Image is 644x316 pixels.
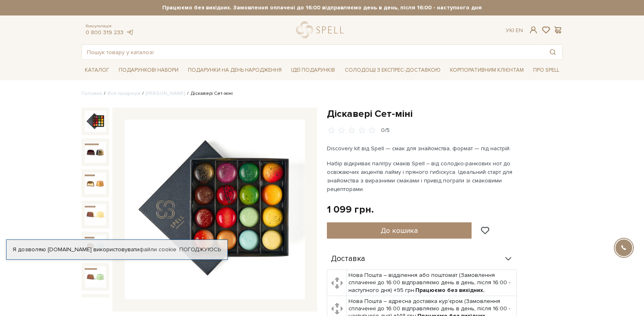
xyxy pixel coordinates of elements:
img: Діскавері Сет-міні [85,204,106,225]
td: Нова Пошта – відділення або поштомат (Замовлення сплаченні до 16:00 відправляємо день в день, піс... [347,270,517,296]
a: Ідеї подарунків [288,64,338,77]
img: Діскавері Сет-міні [85,266,106,287]
b: Працюємо без вихідних. [415,287,485,294]
a: telegram [126,29,134,36]
a: Вся продукція [108,90,140,97]
input: Пошук товару у каталозі [82,45,543,59]
a: 0 800 319 233 [86,29,124,36]
span: Доставка [331,255,365,263]
img: Діскавері Сет-міні [85,173,106,194]
img: Діскавері Сет-міні [85,235,106,256]
a: En [516,27,523,34]
img: Діскавері Сет-міні [85,111,106,132]
div: 1 099 грн. [327,203,374,216]
a: Подарунки на День народження [185,64,285,77]
span: | [513,27,514,34]
a: Про Spell [530,64,562,77]
a: Подарункові набори [115,64,182,77]
img: Діскавері Сет-міні [125,120,305,300]
a: Корпоративним клієнтам [447,64,527,77]
a: файли cookie [139,246,176,253]
button: До кошика [327,222,472,239]
span: До кошика [381,226,418,235]
a: Погоджуюсь [179,246,221,253]
p: Discovery kit від Spell — смак для знайомства, формат — під настрій. [327,144,518,153]
div: Я дозволяю [DOMAIN_NAME] використовувати [7,246,227,253]
a: logo [296,22,347,38]
strong: Працюємо без вихідних. Замовлення оплачені до 16:00 відправляємо день в день, після 16:00 - насту... [82,4,562,11]
a: Каталог [82,64,112,77]
a: Солодощі з експрес-доставкою [342,63,444,77]
a: Головна [82,90,102,97]
li: Діскавері Сет-міні [185,90,233,97]
span: Консультація: [86,24,134,29]
button: Пошук товару у каталозі [543,45,562,59]
div: 0/5 [381,127,390,134]
img: Діскавері Сет-міні [85,142,106,163]
div: Ук [506,27,523,34]
a: [PERSON_NAME] [146,90,185,97]
p: Набір відкриває палітру смаків Spell – від солодко-ранкових нот до освіжаючих акцентів лайму і пр... [327,159,518,193]
h1: Діскавері Сет-міні [327,108,562,120]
